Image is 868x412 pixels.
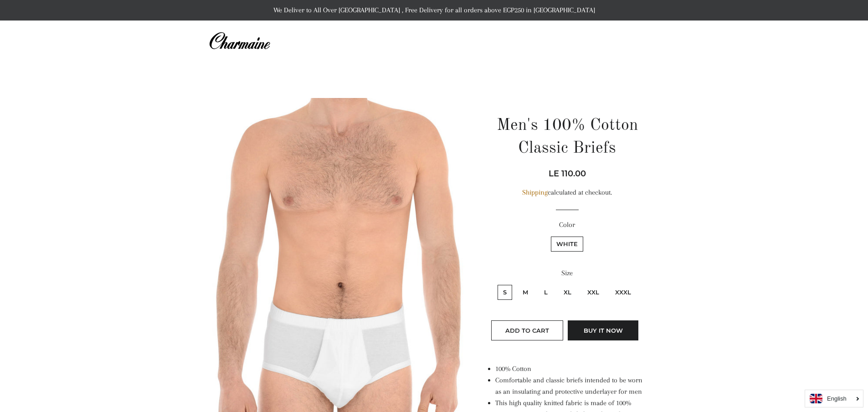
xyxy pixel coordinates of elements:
[486,187,648,198] div: calculated at checkout.
[486,114,648,160] h1: Men's 100% Cotton Classic Briefs
[522,188,548,196] a: Shipping
[505,327,549,334] span: Add to Cart
[810,394,858,403] a: English
[558,285,577,300] label: XL
[486,268,648,279] label: Size
[551,237,583,252] label: White
[539,285,553,300] label: L
[827,396,847,402] i: English
[498,285,512,300] label: S
[517,285,534,300] label: M
[209,31,270,51] img: Charmaine Egypt
[610,285,637,300] label: XXXL
[549,169,586,179] span: LE 110.00
[486,219,648,231] label: Color
[491,320,563,340] button: Add to Cart
[495,376,642,396] span: Comfortable and classic briefs intended to be worn as an insulating and protective underlayer for...
[568,320,638,340] button: Buy it now
[582,285,605,300] label: XXL
[495,365,531,373] span: 100% Cotton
